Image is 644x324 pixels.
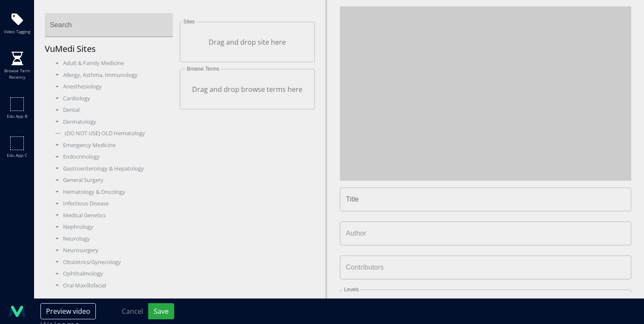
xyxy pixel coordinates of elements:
div: (DO NOT USE) OLD Hematology [51,129,173,138]
label: Browse Terms [186,66,221,71]
div: Cardiology [51,94,173,103]
p: Drag and drop site here [186,37,308,47]
span: Video tagging [4,28,30,35]
div: Anesthesiology [51,82,173,91]
div: Gastroenterology & Hepatology [51,165,173,173]
div: Nephrology [51,223,173,231]
div: Neurosurgery [51,246,173,255]
div: Hematology & Oncology [51,188,173,196]
div: Dental [51,106,173,114]
div: Endocrinology [51,153,173,161]
label: Levels [343,287,360,292]
button: Save [148,303,174,319]
button: Cancel [116,303,149,319]
span: Edu app b [7,113,27,119]
button: Preview video [40,303,96,319]
h5: VuMedi Sites [45,44,180,54]
div: Medical Genetics [51,211,173,220]
p: Drag and drop browse terms here [186,84,308,94]
div: Obstetrics/Gynecology [51,258,173,267]
div: Emergency Medicine [51,141,173,150]
div: Ophthalmology [51,270,173,278]
div: Allergy, Asthma, Immunology [51,71,173,80]
div: General Surgery [51,176,173,185]
div: Adult & Family Medicine [51,59,173,68]
span: Edu app c [7,152,27,159]
label: Sites [182,19,196,24]
div: Dermatology [51,118,173,126]
div: Neurology [51,235,173,243]
div: Oral Maxillofacial [51,281,173,290]
div: Infectious Disease [51,199,173,208]
span: Browse term recency [2,68,32,80]
img: logo [9,303,26,320]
